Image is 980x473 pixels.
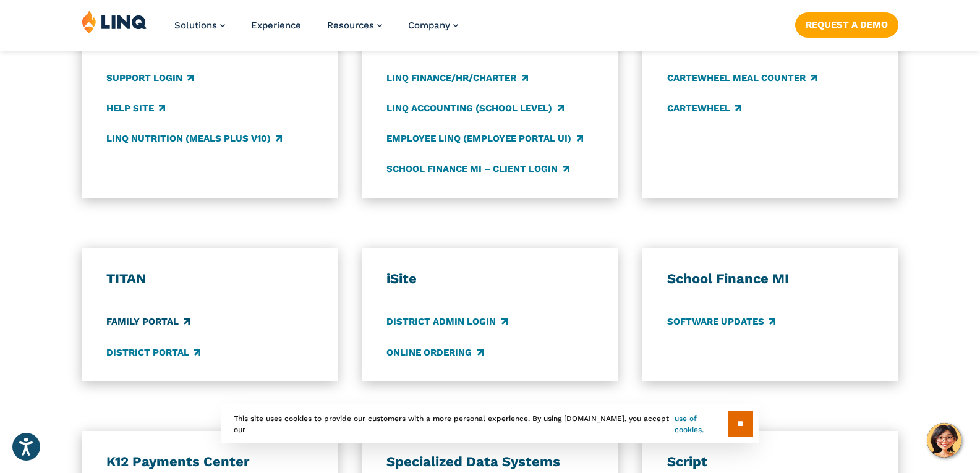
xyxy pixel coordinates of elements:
[82,10,147,33] img: LINQ | K‑12 Software
[386,132,582,145] a: Employee LINQ (Employee Portal UI)
[795,10,898,37] nav: Button Navigation
[386,346,483,359] a: Online Ordering
[675,413,727,435] a: use of cookies.
[927,423,961,458] button: Hello, have a question? Let’s chat.
[174,10,458,51] nav: Primary Navigation
[667,315,775,329] a: Software Updates
[667,270,874,288] h3: School Finance MI
[106,270,313,288] h3: TITAN
[251,20,301,31] a: Experience
[106,71,194,85] a: Support Login
[327,20,374,31] span: Resources
[174,20,225,31] a: Solutions
[795,12,898,37] a: Request a Demo
[174,20,217,31] span: Solutions
[106,315,190,329] a: Family Portal
[327,20,382,31] a: Resources
[386,71,527,85] a: LINQ Finance/HR/Charter
[408,20,458,31] a: Company
[106,101,165,115] a: Help Site
[106,346,200,359] a: District Portal
[667,101,741,115] a: CARTEWHEEL
[106,132,282,145] a: LINQ Nutrition (Meals Plus v10)
[667,71,817,85] a: CARTEWHEEL Meal Counter
[408,20,450,31] span: Company
[221,404,759,443] div: This site uses cookies to provide our customers with a more personal experience. By using [DOMAIN...
[386,162,569,176] a: School Finance MI – Client Login
[386,101,563,115] a: LINQ Accounting (school level)
[386,270,593,288] h3: iSite
[386,315,507,329] a: District Admin Login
